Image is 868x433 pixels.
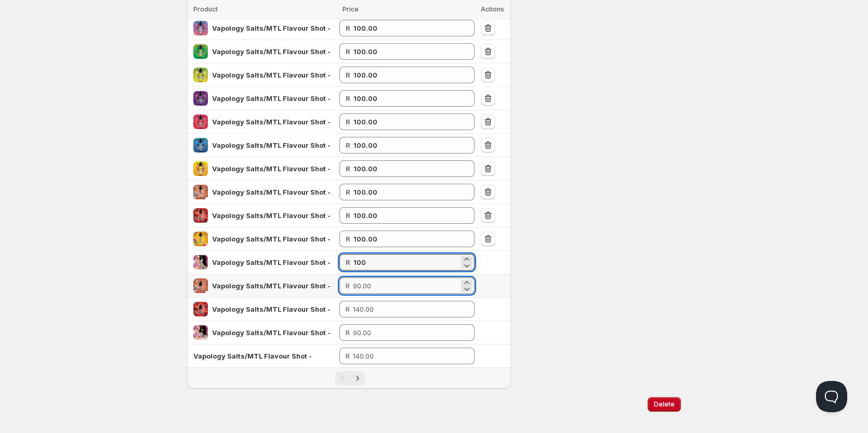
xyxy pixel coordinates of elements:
input: 140.00 [353,67,459,83]
input: 140.00 [353,113,459,130]
span: Vapology Salts/MTL Flavour Shot - Litchi Froot Ice 30ml Long Fill [212,282,431,290]
input: 140.00 [353,137,459,154]
span: Vapology Salts/MTL Flavour Shot - [PERSON_NAME] [PERSON_NAME] Froot Ice 30ml Long Fill [212,328,529,337]
span: Vapology Salts/MTL Flavour Shot - Deez Icy Mango Slush 60ml Long Fill [212,164,456,173]
input: 140.00 [353,160,459,177]
span: R [346,328,350,337]
input: 140.00 [353,184,459,200]
span: Vapology Salts/MTL Flavour Shot - Cranberry Cooler Froot Ice 60ml Long Fill [212,211,473,220]
div: Vapology Salts/MTL Flavour Shot - Summer Berry Slush 60ml Long Fill [212,23,332,33]
span: Vapology Salts/MTL Flavour Shot - Blue Raspberry Slush 60ml Long Fill [212,141,455,149]
strong: R [346,47,350,56]
strong: R [346,258,350,266]
div: Vapology Salts/MTL Flavour Shot - Cherry Slush 60ml Long Fill [212,117,332,127]
span: R [346,305,350,313]
div: Vapology Salts/MTL Flavour Shot - Cranberry Cooler Froot Ice 60ml Long Fill [212,210,332,221]
strong: R [346,141,350,149]
strong: R [346,211,350,220]
span: Vapology Salts/MTL Flavour Shot - Lime Slush 60ml Long Fill [212,47,418,56]
span: Vapology Salts/MTL Flavour Shot - Blackcurrant Lychee 60ml Long Fill [193,352,433,360]
span: R [346,282,350,290]
div: Vapology Salts/MTL Flavour Shot - Wicks Gumble Froot Ice 30ml Long Fill [212,327,332,338]
input: 140.00 [353,20,459,36]
span: Vapology Salts/MTL Flavour Shot - Cherry Slush 60ml Long Fill [212,118,426,126]
div: Vapology Salts/MTL Flavour Shot - Blackcurrant Lychee 60ml Long Fill [193,351,313,361]
input: 140.00 [353,90,459,107]
strong: R [346,94,350,103]
span: Vapology Salts/MTL Flavour Shot - Grape Slush 60ml Long Fill [212,94,423,103]
input: 140.00 [353,231,459,247]
div: Vapology Salts/MTL Flavour Shot - Litchi Froot Ice 60ml Long Fill [212,187,332,197]
input: 140.00 [353,348,459,364]
span: Vapology Salts/MTL Flavour Shot - Cranberry Cooler Froot Ice 30ml Long Fill [212,305,472,313]
button: Next [350,371,365,386]
strong: R [346,235,350,243]
iframe: Help Scout Beacon - Open [816,381,847,412]
div: Vapology Salts/MTL Flavour Shot - Blue Raspberry Slush 60ml Long Fill [212,140,332,150]
span: Vapology Salts/MTL Flavour Shot - [PERSON_NAME] [PERSON_NAME] Ice 60ml Long Fill [212,258,509,266]
span: Actions [481,5,504,13]
strong: R [346,71,350,79]
span: Vapology Salts/MTL Flavour Shot - Mango & Orange Froot Ice 60ml Long Fill [212,235,470,243]
div: Vapology Salts/MTL Flavour Shot - Grape Slush 60ml Long Fill [212,93,332,104]
strong: R [346,118,350,126]
span: Product [193,5,218,13]
strong: R [346,164,350,173]
strong: R [346,188,350,196]
div: Vapology Salts/MTL Flavour Shot - Pineapple Slush 60ml Long Fill [212,70,332,80]
input: 140.00 [353,207,459,224]
div: Vapology Salts/MTL Flavour Shot - Litchi Froot Ice 30ml Long Fill [212,281,332,291]
input: 140.00 [353,43,459,60]
span: Delete [654,400,675,409]
button: Delete [648,397,681,412]
div: Vapology Salts/MTL Flavour Shot - Deez Icy Mango Slush 60ml Long Fill [212,163,332,174]
input: 90.00 [353,277,459,294]
input: 140.00 [353,254,459,271]
strong: R [346,24,350,32]
div: Vapology Salts/MTL Flavour Shot - Cranberry Cooler Froot Ice 30ml Long Fill [212,304,332,314]
span: Price [343,5,359,13]
span: Vapology Salts/MTL Flavour Shot - Summer [PERSON_NAME] Slush 60ml Long Fill [212,24,490,32]
input: 140.00 [353,301,459,317]
input: 90.00 [353,324,459,341]
div: Vapology Salts/MTL Flavour Shot - Mango & Orange Froot Ice 60ml Long Fill [212,234,332,244]
div: Vapology Salts/MTL Flavour Shot - Wicks Gumble Ice 60ml Long Fill [212,257,332,268]
span: Vapology Salts/MTL Flavour Shot - Pineapple Slush 60ml Long Fill [212,71,436,79]
span: Vapology Salts/MTL Flavour Shot - Litchi Froot Ice 60ml Long Fill [212,188,432,196]
div: Vapology Salts/MTL Flavour Shot - Lime Slush 60ml Long Fill [212,46,332,57]
nav: Pagination [187,367,511,389]
span: R [346,352,350,360]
